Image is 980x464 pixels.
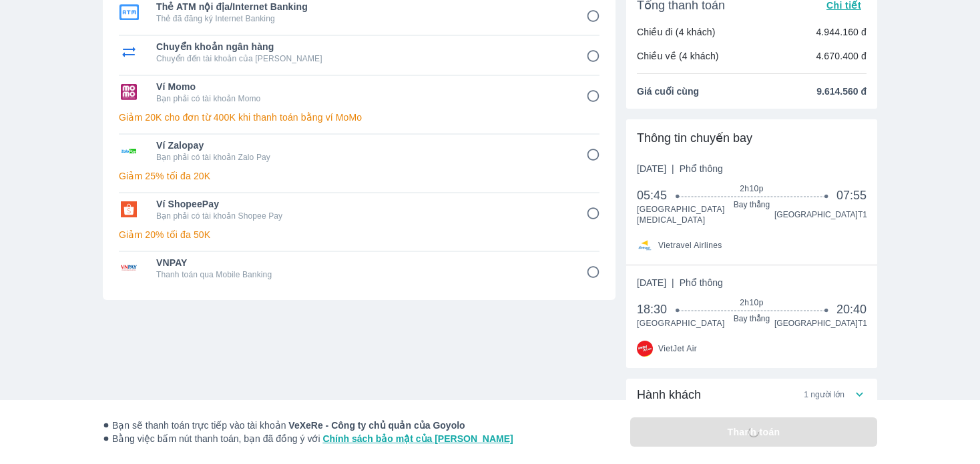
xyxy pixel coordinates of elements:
span: | [672,163,674,174]
span: Hành khách [637,387,701,403]
span: Ví Zalopay [156,139,567,152]
span: [DATE] [637,276,723,289]
span: Bay thẳng [678,199,826,210]
span: 9.614.560 đ [816,85,867,98]
span: Chuyển khoản ngân hàng [156,40,567,53]
span: Bạn sẽ thanh toán trực tiếp vào tài khoản [103,419,513,432]
p: 4.670.400 đ [816,49,867,63]
span: Ví Momo [156,80,567,93]
img: Ví ShopeePay [119,201,139,217]
span: Vietravel Airlines [658,240,722,251]
span: Bằng việc bấm nút thanh toán, bạn đã đồng ý với [103,432,513,445]
p: Bạn phải có tài khoản Momo [156,93,567,104]
span: [GEOGRAPHIC_DATA] T1 [774,209,867,220]
div: Thông tin chuyến bay [637,130,867,146]
span: [DATE] [637,162,723,175]
div: Ví ShopeePayVí ShopeePayBạn phải có tài khoản Shopee Pay [119,193,599,225]
img: Thẻ ATM nội địa/Internet Banking [119,4,139,20]
img: Ví Zalopay [119,143,139,159]
span: Ví ShopeePay [156,197,567,211]
p: Thẻ đã đăng ký Internet Banking [156,13,567,24]
span: Phổ thông [680,163,723,174]
span: 07:55 [836,187,867,203]
span: 2h10p [678,297,826,308]
span: Giá cuối cùng [637,85,699,98]
img: VNPAY [119,260,139,276]
span: Phổ thông [680,277,723,288]
img: Chuyển khoản ngân hàng [119,44,139,60]
span: 1 người lớn [804,389,844,400]
div: Chuyển khoản ngân hàngChuyển khoản ngân hàngChuyển đến tài khoản của [PERSON_NAME] [119,36,599,68]
div: Ví ZalopayVí ZalopayBạn phải có tài khoản Zalo Pay [119,135,599,167]
p: Giảm 25% tối đa 20K [119,169,599,183]
p: Chiều về (4 khách) [637,49,719,63]
span: | [672,277,674,288]
div: Hành khách1 người lớn [626,379,877,411]
div: Ví MomoVí MomoBạn phải có tài khoản Momo [119,76,599,108]
span: VNPAY [156,256,567,269]
p: Bạn phải có tài khoản Zalo Pay [156,152,567,163]
p: Giảm 20% tối đa 50K [119,228,599,241]
span: [GEOGRAPHIC_DATA] T1 [774,318,867,329]
span: 20:40 [836,301,867,317]
strong: VeXeRe - Công ty chủ quản của Goyolo [288,420,465,431]
p: Giảm 20K cho đơn từ 400K khi thanh toán bằng ví MoMo [119,111,599,124]
span: Bay thẳng [678,313,826,324]
span: 05:45 [637,187,678,203]
div: VNPAYVNPAYThanh toán qua Mobile Banking [119,252,599,284]
p: Bạn phải có tài khoản Shopee Pay [156,211,567,221]
span: 2h10p [678,183,826,194]
img: Ví Momo [119,84,139,100]
a: Chính sách bảo mật của [PERSON_NAME] [322,433,513,444]
span: 18:30 [637,301,678,317]
p: Thanh toán qua Mobile Banking [156,269,567,280]
p: 4.944.160 đ [816,25,867,39]
p: Chuyển đến tài khoản của [PERSON_NAME] [156,53,567,64]
p: Chiều đi (4 khách) [637,25,716,39]
span: VietJet Air [658,343,697,354]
